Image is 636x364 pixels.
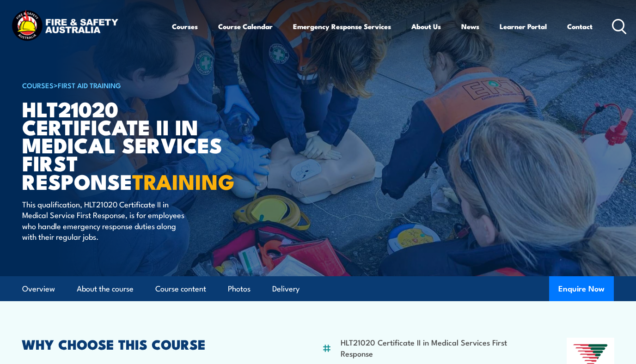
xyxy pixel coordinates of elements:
[22,79,251,91] h6: >
[58,80,121,90] a: First Aid Training
[218,15,273,37] a: Course Calendar
[411,15,441,37] a: About Us
[341,337,524,358] li: HLT21020 Certificate II in Medical Services First Response
[22,80,54,90] a: COURSES
[228,277,251,301] a: Photos
[293,15,391,37] a: Emergency Response Services
[132,165,235,197] strong: TRAINING
[22,277,55,301] a: Overview
[500,15,547,37] a: Learner Portal
[22,338,279,350] h2: WHY CHOOSE THIS COURSE
[172,15,198,37] a: Courses
[22,199,191,242] p: This qualification, HLT21020 Certificate II in Medical Service First Response, is for employees w...
[549,276,614,301] button: Enquire Now
[77,277,134,301] a: About the course
[567,15,593,37] a: Contact
[22,99,251,190] h1: HLT21020 Certificate II in Medical Services First Response
[155,277,206,301] a: Course content
[461,15,479,37] a: News
[272,277,300,301] a: Delivery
